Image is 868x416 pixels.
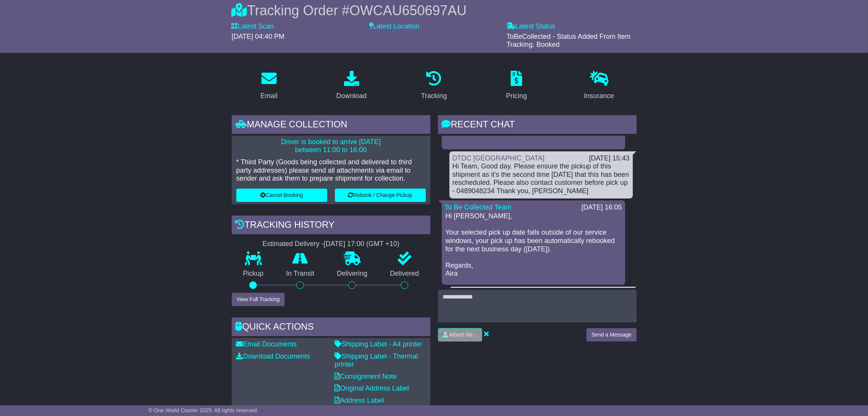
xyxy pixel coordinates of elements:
[584,91,614,101] div: Insurance
[236,138,426,154] p: Driver is booked to arrive [DATE] between 11:00 to 16:00
[232,270,275,278] p: Pickup
[236,189,327,202] button: Cancel Booking
[445,203,511,211] a: To Be Collected Team
[236,158,426,183] p: * Third Party (Goods being collected and delivered to third party addresses) please send all atta...
[579,68,619,104] a: Insurance
[349,3,467,18] span: OWCAU650697AU
[336,91,367,101] div: Download
[369,22,419,31] label: Latest Location
[326,270,379,278] p: Delivering
[232,293,285,306] button: View Full Tracking
[586,328,636,341] button: Send a Message
[232,22,274,31] label: Latest Scan
[232,318,430,338] div: Quick Actions
[260,91,277,101] div: Email
[232,216,430,236] div: Tracking history
[506,22,555,31] label: Latest Status
[506,91,527,101] div: Pricing
[581,203,622,212] div: [DATE] 16:05
[335,352,418,368] a: Shipping Label - Thermal printer
[438,115,637,136] div: RECENT CHAT
[232,115,430,136] div: Manage collection
[236,340,297,348] a: Email Documents
[232,2,637,19] div: Tracking Order #
[232,240,430,248] div: Estimated Delivery -
[255,68,282,104] a: Email
[335,373,397,380] a: Consignment Note
[148,407,258,413] span: © One World Courier 2025. All rights reserved.
[335,397,384,404] a: Address Label
[506,33,631,49] span: ToBeCollected - Status Added From Item Tracking. Booked
[335,189,426,202] button: Rebook / Change Pickup
[416,68,452,104] a: Tracking
[452,154,545,162] a: DTDC [GEOGRAPHIC_DATA]
[331,68,372,104] a: Download
[452,162,630,195] div: Hi Team, Good day. Please ensure the pickup of this shipment as it's the second time [DATE] that ...
[236,352,310,360] a: Download Documents
[335,384,409,392] a: Original Address Label
[232,33,285,40] span: [DATE] 04:40 PM
[379,270,430,278] p: Delivered
[324,240,400,248] div: [DATE] 17:00 (GMT +10)
[589,154,630,163] div: [DATE] 15:43
[446,212,621,278] p: Hi [PERSON_NAME], Your selected pick up date falls outside of our service windows, your pick up h...
[421,91,447,101] div: Tracking
[275,270,326,278] p: In Transit
[335,340,422,348] a: Shipping Label - A4 printer
[501,68,532,104] a: Pricing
